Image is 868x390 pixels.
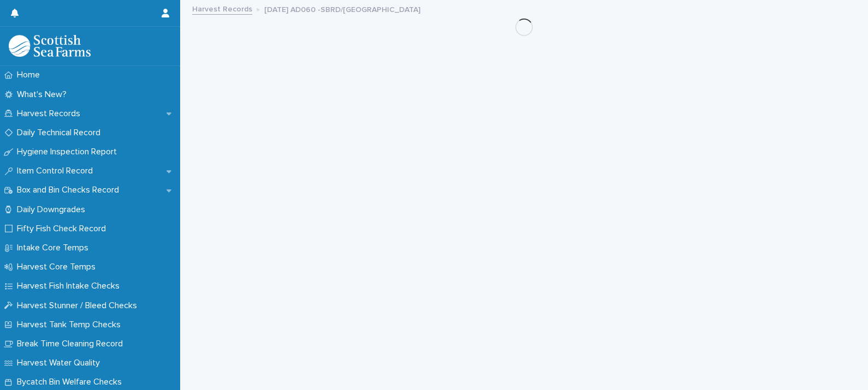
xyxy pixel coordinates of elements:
p: Harvest Fish Intake Checks [13,281,128,291]
p: Harvest Water Quality [13,358,109,368]
p: Item Control Record [13,166,102,176]
p: Daily Technical Record [13,128,109,138]
p: Harvest Stunner / Bleed Checks [13,301,146,311]
p: [DATE] AD060 -SBRD/[GEOGRAPHIC_DATA] [264,3,420,15]
p: Intake Core Temps [13,243,97,253]
p: Hygiene Inspection Report [13,147,126,157]
p: Daily Downgrades [13,205,94,215]
p: Bycatch Bin Welfare Checks [13,377,130,387]
img: mMrefqRFQpe26GRNOUkG [9,35,91,57]
p: Home [13,70,49,80]
p: Harvest Core Temps [13,262,104,272]
a: Harvest Records [192,2,252,15]
p: What's New? [13,89,75,100]
p: Fifty Fish Check Record [13,224,115,234]
p: Break Time Cleaning Record [13,339,132,349]
p: Harvest Tank Temp Checks [13,320,129,330]
p: Box and Bin Checks Record [13,185,128,195]
p: Harvest Records [13,109,89,119]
